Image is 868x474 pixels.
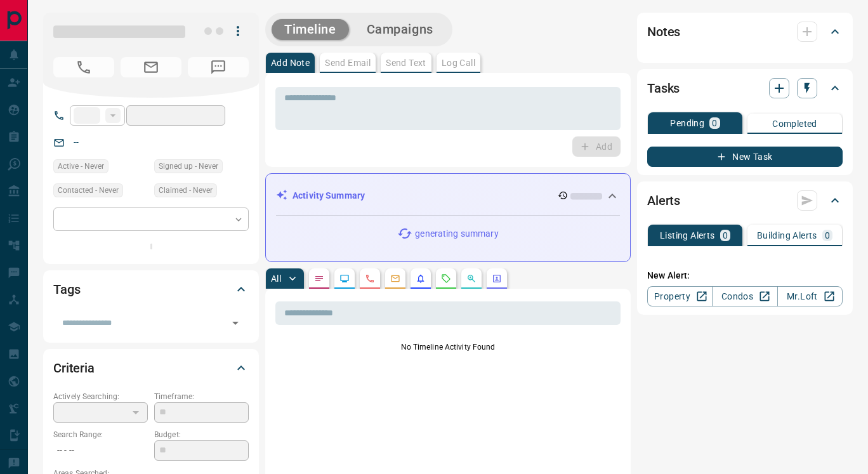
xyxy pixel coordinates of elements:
span: No Number [188,57,249,77]
p: All [271,274,281,283]
a: Condos [712,286,777,306]
a: -- [74,137,79,147]
span: Claimed - Never [159,184,213,197]
p: generating summary [415,227,498,240]
p: Building Alerts [757,231,817,240]
span: Contacted - Never [58,184,119,197]
p: Completed [772,119,817,128]
span: Active - Never [58,160,104,173]
span: No Number [53,57,114,77]
span: Signed up - Never [159,160,218,173]
h2: Notes [647,22,680,42]
button: Timeline [272,19,349,40]
p: Budget: [154,429,249,440]
svg: Requests [441,273,451,284]
h2: Tags [53,279,80,300]
div: Activity Summary [276,184,620,207]
svg: Emails [390,273,400,284]
p: New Alert: [647,269,843,282]
p: Search Range: [53,429,148,440]
a: Property [647,286,713,306]
button: Open [227,314,244,332]
h2: Alerts [647,190,680,211]
p: Pending [670,119,704,128]
p: 0 [723,231,728,240]
svg: Notes [314,273,324,284]
h2: Criteria [53,358,95,378]
svg: Agent Actions [492,273,502,284]
svg: Calls [365,273,375,284]
div: Notes [647,16,843,47]
p: Listing Alerts [660,231,715,240]
svg: Listing Alerts [416,273,426,284]
svg: Opportunities [466,273,477,284]
p: Activity Summary [293,189,365,202]
div: Tasks [647,73,843,103]
p: Add Note [271,58,310,67]
h2: Tasks [647,78,680,98]
svg: Lead Browsing Activity [339,273,350,284]
div: Alerts [647,185,843,216]
p: -- - -- [53,440,148,461]
p: 0 [825,231,830,240]
button: Campaigns [354,19,446,40]
a: Mr.Loft [777,286,843,306]
p: 0 [712,119,717,128]
div: Criteria [53,353,249,383]
p: No Timeline Activity Found [275,341,621,353]
div: Tags [53,274,249,305]
span: No Email [121,57,181,77]
button: New Task [647,147,843,167]
p: Actively Searching: [53,391,148,402]
p: Timeframe: [154,391,249,402]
